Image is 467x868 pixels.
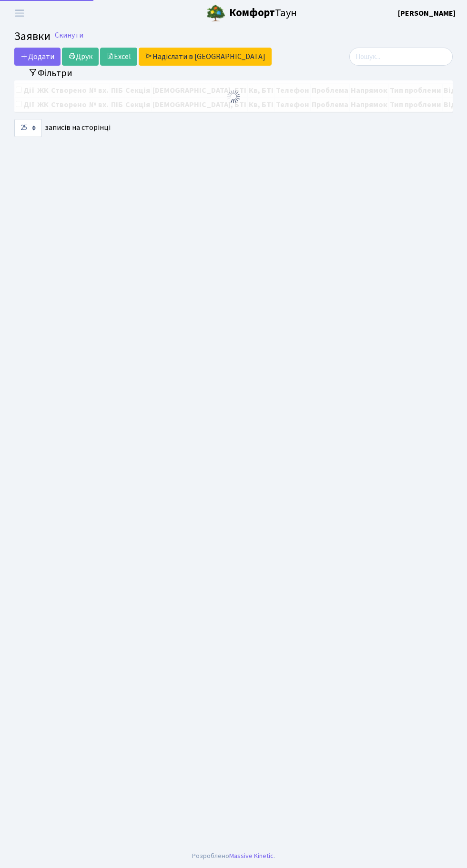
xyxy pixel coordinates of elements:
b: [PERSON_NAME] [398,8,456,19]
img: logo.png [206,4,225,23]
a: Excel [100,48,137,66]
a: Додати [14,48,61,66]
button: Переключити навігацію [8,5,31,21]
span: Таун [229,5,297,21]
b: Комфорт [229,5,275,20]
a: [PERSON_NAME] [398,8,456,19]
img: Обробка... [226,89,241,104]
a: Скинути [55,31,83,40]
span: Заявки [14,28,51,45]
button: Переключити фільтри [22,66,79,80]
a: Друк [62,48,99,66]
span: Додати [20,51,54,62]
a: Надіслати в [GEOGRAPHIC_DATA] [139,48,272,66]
div: Розроблено . [192,851,275,861]
select: записів на сторінці [14,119,42,137]
label: записів на сторінці [14,119,111,137]
input: Пошук... [349,48,453,66]
a: Massive Kinetic [229,851,274,861]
